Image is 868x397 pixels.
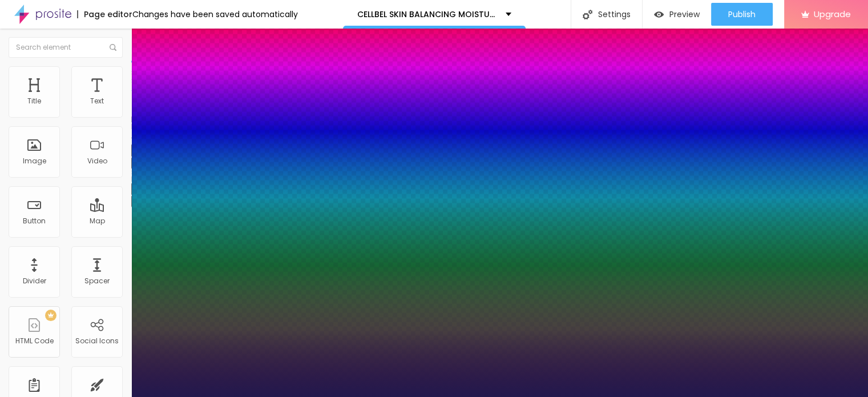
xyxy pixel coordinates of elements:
span: Upgrade [814,9,851,19]
button: Preview [643,3,711,26]
div: Page editor [77,10,132,18]
div: Changes have been saved automatically [132,10,298,18]
span: Publish [728,10,756,19]
div: Title [27,97,41,105]
span: Preview [669,10,700,19]
img: Icone [583,10,592,19]
img: view-1.svg [654,10,664,19]
button: Publish [711,3,773,26]
div: Video [87,157,107,165]
div: Divider [23,277,46,285]
div: Map [90,217,105,225]
div: Image [23,157,46,165]
div: Text [90,97,104,105]
p: CELLBEL SKIN BALANCING MOISTURIZER™ REVIEW [357,10,497,18]
img: Icone [110,44,116,51]
div: Spacer [84,277,110,285]
div: Button [23,217,46,225]
div: Social Icons [75,337,119,345]
div: HTML Code [15,337,54,345]
input: Search element [9,37,123,58]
